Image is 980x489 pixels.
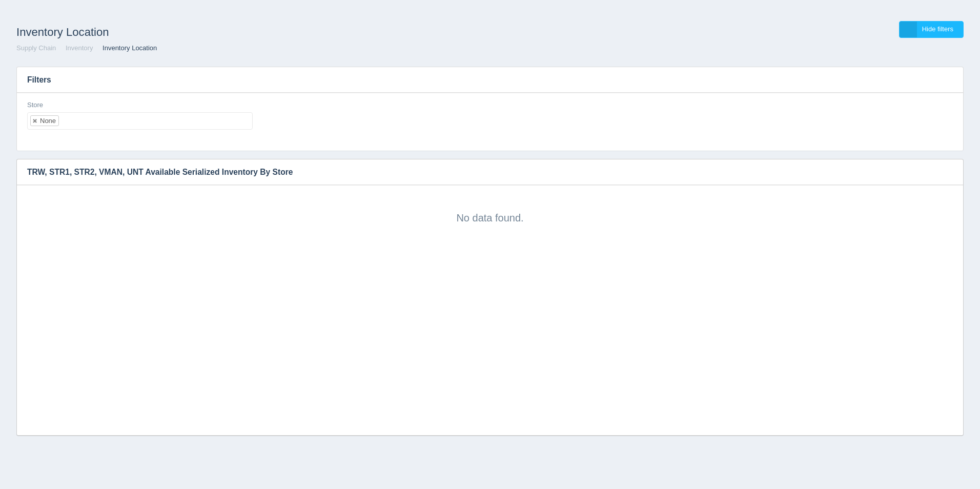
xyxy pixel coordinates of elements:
[66,44,93,52] a: Inventory
[16,21,490,44] h1: Inventory Location
[95,44,157,53] li: Inventory Location
[16,44,56,52] a: Supply Chain
[922,25,953,33] span: Hide filters
[40,117,56,124] div: None
[27,195,953,225] div: No data found.
[27,100,43,110] label: Store
[899,21,964,38] a: Hide filters
[17,159,932,185] h3: TRW, STR1, STR2, VMAN, UNT Available Serialized Inventory By Store
[17,67,963,93] h3: Filters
